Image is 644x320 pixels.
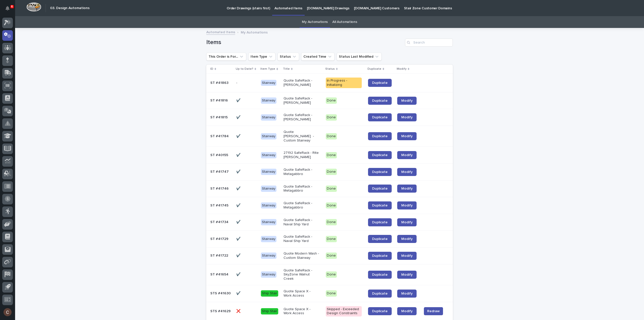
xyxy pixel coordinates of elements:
p: Title [283,66,290,72]
a: Modify [397,113,417,121]
p: Quote Space X - Work Access [284,289,319,298]
a: Duplicate [368,307,392,315]
span: Duplicate [372,237,388,241]
p: ST #41816 [210,97,229,103]
p: ST #41722 [210,253,229,258]
p: ✔️ [236,236,242,241]
div: Stairway [261,186,276,192]
tr: ST #41746ST #41746 ✔️✔️ StairwayQuote SafeRack - MetagabbroDoneDuplicateModify [206,180,453,197]
p: Modify [397,66,407,72]
a: Modify [397,97,417,105]
p: ID [210,66,213,72]
p: ✔️ [236,290,242,296]
tr: STS #41630STS #41630 ✔️✔️ Ship StairQuote Space X - Work AccessDoneDuplicateModify [206,285,453,302]
a: Duplicate [368,252,392,260]
p: Quote SafeRack - [PERSON_NAME] [284,96,319,105]
tr: ST #41816ST #41816 ✔️✔️ StairwayQuote SafeRack - [PERSON_NAME]DoneDuplicateModify [206,92,453,109]
tr: ST #41784ST #41784 ✔️✔️ StairwayQuote [PERSON_NAME] - Custom StairwayDoneDuplicateModify [206,126,453,147]
a: Modify [397,151,417,159]
tr: ST #40155ST #40155 ✔️✔️ Stairway27192 SafeRack - Rite [PERSON_NAME]DoneDuplicateModify [206,147,453,164]
div: Notifications6 [6,6,13,14]
p: STS #41630 [210,290,232,296]
div: Done [326,169,337,175]
span: Modify [401,134,413,138]
p: ST #41815 [210,114,229,120]
span: Duplicate [372,134,388,138]
span: Modify [401,187,413,190]
a: Modify [397,290,417,298]
p: ✔️ [236,133,242,138]
span: Redraw [427,309,440,314]
span: Duplicate [372,254,388,258]
div: Ship Stair [261,308,278,314]
p: ✔️ [236,202,242,208]
a: Duplicate [368,290,392,298]
div: Done [326,271,337,278]
button: This Order is For... [206,53,246,61]
span: Duplicate [372,170,388,174]
a: Duplicate [368,168,392,176]
p: Quote SafeRack - SkyZone Walnut Creek [284,268,319,281]
a: Duplicate [368,201,392,209]
div: Done [326,253,337,259]
p: ✔️ [236,114,242,120]
p: STS #41629 [210,308,232,313]
p: ST #41863 [210,80,229,85]
p: ST #41729 [210,236,229,241]
p: Quote SafeRack - [PERSON_NAME] [284,113,319,122]
span: Duplicate [372,153,388,157]
div: Skipped - Exceeded Design Constraints [326,306,362,317]
span: Modify [401,254,413,258]
p: ❌ [236,308,242,313]
button: Status Last Modified [337,53,382,61]
div: Stairway [261,236,276,242]
a: Modify [397,252,417,260]
div: Done [326,114,337,121]
div: Stairway [261,169,276,175]
span: Modify [401,204,413,207]
a: Modify [397,307,417,315]
a: Duplicate [368,218,392,226]
button: Item Type [248,53,275,61]
span: Duplicate [372,221,388,224]
div: Done [326,97,337,104]
img: Workspace Logo [26,2,41,12]
tr: ST #41722ST #41722 ✔️✔️ StairwayQuote Modern Wash - Custom StairwayDoneDuplicateModify [206,247,453,264]
span: Modify [401,292,413,295]
span: Duplicate [372,204,388,207]
div: Stairway [261,202,276,209]
p: Quote SafeRack - Metagabbro [284,185,319,193]
span: Modify [401,153,413,157]
a: All Automations [332,16,357,28]
p: 27192 SafeRack - Rite [PERSON_NAME] [284,151,319,159]
a: Duplicate [368,79,392,87]
span: Duplicate [372,309,388,313]
p: ST #41746 [210,186,230,191]
div: Stairway [261,271,276,278]
p: ST #41784 [210,133,230,138]
tr: ST #41815ST #41815 ✔️✔️ StairwayQuote SafeRack - [PERSON_NAME]DoneDuplicateModify [206,109,453,126]
p: Quote Modern Wash - Custom Stairway [284,252,319,260]
a: Duplicate [368,185,392,193]
div: In Progress - Initializing [326,78,362,88]
p: Quote SafeRack - Metagabbro [284,168,319,176]
div: Stairway [261,152,276,158]
button: Created Time [301,53,335,61]
p: Quote SafeRack - Metagabbro [284,201,319,210]
span: Modify [401,273,413,276]
a: Modify [397,201,417,209]
div: Stairway [261,97,276,104]
span: Modify [401,309,413,313]
tr: ST #41745ST #41745 ✔️✔️ StairwayQuote SafeRack - MetagabbroDoneDuplicateModify [206,197,453,214]
div: Done [326,202,337,209]
p: Quote [PERSON_NAME] - Custom Stairway [284,130,319,143]
p: ST #41747 [210,169,230,174]
button: Status [277,53,299,61]
p: ✔️ [236,169,242,174]
tr: ST #41734ST #41734 ✔️✔️ StairwayQuote SafeRack - Naval Ship YardDoneDuplicateModify [206,214,453,231]
p: My Automations [241,29,268,35]
span: Duplicate [372,81,388,85]
p: ST #40155 [210,152,229,157]
p: Quote Space X - Work Access [284,307,319,316]
span: Modify [401,116,413,119]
